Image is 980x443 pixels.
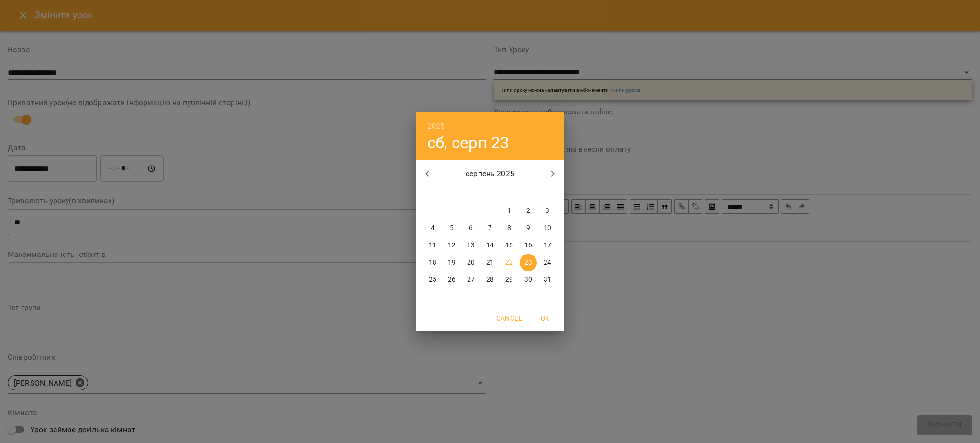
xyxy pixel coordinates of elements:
[481,271,499,288] button: 28
[481,188,499,198] span: чт
[520,220,537,237] button: 9
[505,258,513,267] p: 22
[481,237,499,254] button: 14
[424,254,441,271] button: 18
[526,206,530,216] p: 2
[539,202,556,220] button: 3
[467,258,475,267] p: 20
[544,241,551,250] p: 17
[462,271,479,288] button: 27
[469,223,473,233] p: 6
[526,223,530,233] p: 9
[520,254,537,271] button: 23
[467,275,475,285] p: 27
[429,275,436,285] p: 25
[448,241,456,250] p: 12
[450,223,454,233] p: 5
[520,188,537,198] span: сб
[501,237,518,254] button: 15
[544,258,551,267] p: 24
[520,237,537,254] button: 16
[429,258,436,267] p: 18
[524,258,532,267] p: 23
[520,202,537,220] button: 2
[492,310,526,327] button: Cancel
[486,275,494,285] p: 28
[501,271,518,288] button: 29
[544,223,551,233] p: 10
[443,237,460,254] button: 12
[448,258,456,267] p: 19
[501,202,518,220] button: 1
[424,237,441,254] button: 11
[507,223,511,233] p: 8
[539,271,556,288] button: 31
[505,241,513,250] p: 15
[462,188,479,198] span: ср
[546,206,549,216] p: 3
[424,188,441,198] span: пн
[481,254,499,271] button: 21
[539,188,556,198] span: нд
[488,223,492,233] p: 7
[443,220,460,237] button: 5
[496,312,522,324] span: Cancel
[462,220,479,237] button: 6
[539,220,556,237] button: 10
[431,223,434,233] p: 4
[481,220,499,237] button: 7
[443,254,460,271] button: 19
[501,254,518,271] button: 22
[427,120,445,133] button: 2025
[524,275,532,285] p: 30
[539,254,556,271] button: 24
[467,241,475,250] p: 13
[505,275,513,285] p: 29
[520,271,537,288] button: 30
[429,241,436,250] p: 11
[486,258,494,267] p: 21
[539,237,556,254] button: 17
[427,133,510,153] button: сб, серп 23
[544,275,551,285] p: 31
[462,254,479,271] button: 20
[443,188,460,198] span: вт
[448,275,456,285] p: 26
[439,168,542,179] p: серпень 2025
[534,312,557,324] span: OK
[530,310,560,327] button: OK
[524,241,532,250] p: 16
[424,220,441,237] button: 4
[462,237,479,254] button: 13
[424,271,441,288] button: 25
[486,241,494,250] p: 14
[501,188,518,198] span: пт
[507,206,511,216] p: 1
[501,220,518,237] button: 8
[443,271,460,288] button: 26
